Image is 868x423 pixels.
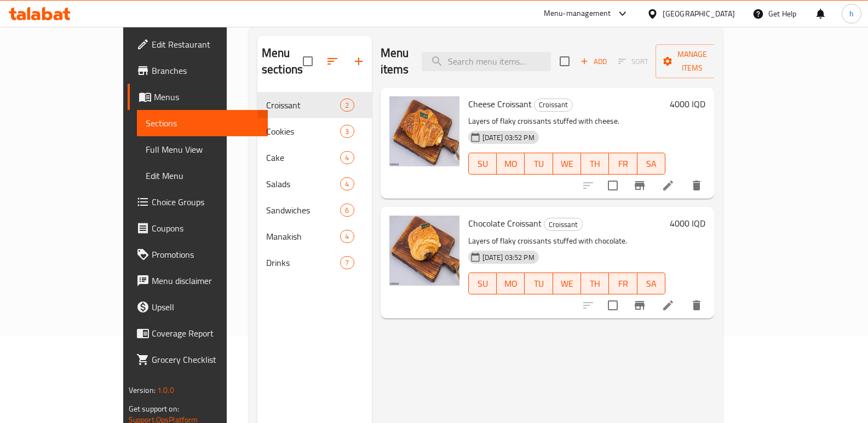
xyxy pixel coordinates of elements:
span: Manakish [266,230,340,243]
span: Sandwiches [266,204,340,217]
span: Edit Restaurant [152,38,260,51]
a: Upsell [128,294,268,320]
a: Sections [137,110,268,136]
span: FR [613,156,633,172]
a: Coverage Report [128,320,268,346]
button: WE [553,153,581,175]
div: Croissant [544,218,583,231]
span: Sections [146,117,260,130]
span: Menus [154,90,260,103]
span: [DATE] 03:52 PM [478,252,539,263]
button: FR [609,273,637,294]
div: Menu-management [544,7,611,20]
span: FR [613,276,633,292]
span: TU [529,156,548,172]
span: Select all sections [296,50,319,73]
span: Cake [266,151,340,164]
button: delete [683,172,710,199]
span: Promotions [152,248,260,261]
span: Select to update [601,174,624,197]
span: SA [642,156,661,172]
span: [DATE] 03:52 PM [478,132,539,143]
div: Cookies3 [257,118,372,144]
span: SA [642,276,661,292]
button: WE [553,273,581,294]
div: Croissant2 [257,92,372,118]
div: items [340,125,354,138]
span: MO [501,276,520,292]
a: Promotions [128,241,268,268]
a: Coupons [128,215,268,241]
span: 4 [341,153,353,163]
button: Add section [346,48,372,74]
span: Manage items [664,48,720,75]
p: Layers of flaky croissants stuffed with cheese. [468,114,666,128]
span: WE [557,276,577,292]
span: Chocolate Croissant [468,215,542,231]
span: Select section first [611,53,656,70]
button: TH [581,153,609,175]
span: 4 [341,179,353,189]
button: SU [468,273,497,294]
div: Croissant [266,98,340,112]
span: TU [529,276,548,292]
button: SA [637,153,665,175]
span: 6 [341,205,353,216]
div: items [340,256,354,269]
span: 2 [341,100,353,111]
p: Layers of flaky croissants stuffed with chocolate. [468,234,666,248]
span: Coupons [152,222,260,235]
span: TH [585,156,605,172]
div: Drinks7 [257,250,372,276]
a: Edit menu item [662,299,675,312]
span: Select section [553,50,576,73]
button: Add [576,53,611,70]
a: Edit Menu [137,163,268,189]
span: Salads [266,177,340,190]
span: Cheese Croissant [468,96,532,112]
button: Branch-specific-item [626,292,653,318]
img: Chocolate Croissant [389,216,459,286]
span: Drinks [266,256,340,269]
div: items [340,98,354,112]
span: Croissant [534,98,572,111]
button: SU [468,153,497,175]
span: 1.0.0 [157,383,174,397]
button: TU [525,153,553,175]
h6: 4000 IQD [670,216,705,231]
div: items [340,151,354,164]
span: 7 [341,258,353,268]
div: Cake4 [257,144,372,171]
span: SU [473,276,492,292]
span: Full Menu View [146,143,260,156]
a: Grocery Checklist [128,346,268,373]
button: MO [497,273,525,294]
h2: Menu items [381,45,409,78]
span: SU [473,156,492,172]
button: SA [637,273,665,294]
span: Coverage Report [152,327,260,340]
button: TH [581,273,609,294]
span: WE [557,156,577,172]
a: Menus [128,84,268,110]
span: Add [579,55,608,68]
span: Croissant [544,218,582,231]
h6: 4000 IQD [670,96,705,112]
span: Menu disclaimer [152,274,260,287]
button: Manage items [656,44,729,78]
span: Select to update [601,294,624,317]
h2: Menu sections [262,45,303,78]
button: delete [683,292,710,318]
span: 4 [341,231,353,242]
nav: Menu sections [257,88,372,280]
button: FR [609,153,637,175]
div: Salads4 [257,171,372,197]
div: [GEOGRAPHIC_DATA] [663,8,735,20]
span: Sort sections [319,48,346,74]
span: TH [585,276,605,292]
